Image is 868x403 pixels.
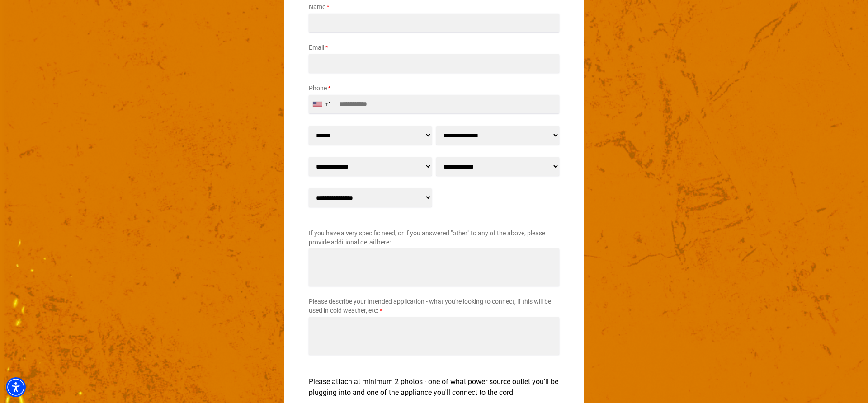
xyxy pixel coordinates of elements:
[309,3,325,10] span: Name
[309,376,559,398] p: Please attach at minimum 2 photos - one of what power source outlet you'll be plugging into and o...
[309,230,545,246] span: If you have a very specific need, or if you answered "other" to any of the above, please provide ...
[6,377,26,397] div: Accessibility Menu
[309,44,324,51] span: Email
[325,99,332,109] div: +1
[309,298,551,314] span: Please describe your intended application - what you're looking to connect, if this will be used ...
[309,84,327,92] span: Phone
[309,95,337,113] div: United States: +1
